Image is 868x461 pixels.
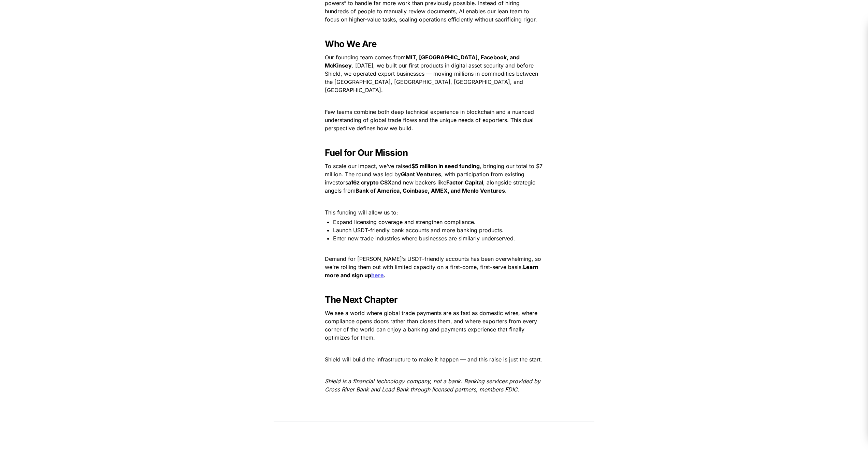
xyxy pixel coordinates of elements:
strong: Bank of America, Coinbase, AMEX, and Menlo Ventures [356,187,505,194]
span: Our founding team comes from [325,54,406,61]
span: . [505,187,507,194]
strong: MIT, [GEOGRAPHIC_DATA], Facebook, and McKinsey [325,54,521,69]
span: Shield will build the infrastructure to make it happen — and this raise is just the start. [325,356,542,363]
strong: . [384,272,386,279]
span: This funding will allow us to: [325,209,398,216]
span: and new backers like [392,179,446,186]
strong: Who We Are [325,39,376,49]
span: . [DATE], we built our first products in digital asset security and before Shield, we operated ex... [325,62,540,93]
span: Few teams combine both deep technical experience in blockchain and a nuanced understanding of glo... [325,108,536,132]
strong: The Next Chapter [325,294,397,305]
a: here [371,272,384,279]
span: To scale our impact, we’ve raised [325,163,411,169]
span: Expand licensing coverage and strengthen compliance. [333,219,476,225]
span: Enter new trade industries where businesses are similarly underserved. [333,235,515,242]
strong: Factor Capital [446,179,483,186]
span: We see a world where global trade payments are as fast as domestic wires, where compliance opens ... [325,310,539,341]
strong: a16z crypto CSX [348,179,392,186]
span: Launch USDT-friendly bank accounts and more banking products. [333,227,504,234]
span: See More Posts [308,429,373,439]
em: Shield is a financial technology company, not a bank. Banking services provided by Cross River Ba... [325,378,542,393]
strong: Fuel for Our Mission [325,147,408,158]
strong: Giant Ventures [401,171,441,178]
span: Demand for [PERSON_NAME]’s USDT-friendly accounts has been overwhelming, so we’re rolling them ou... [325,255,543,270]
strong: $5 million in seed funding [411,163,480,169]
